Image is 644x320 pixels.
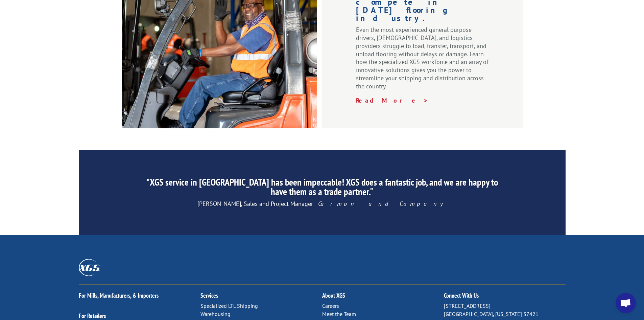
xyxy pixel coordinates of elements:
a: Warehousing [200,311,231,317]
a: About XGS [322,292,345,299]
h2: Connect With Us [444,293,566,302]
a: Specialized LTL Shipping [200,302,258,309]
a: Meet the Team [322,311,356,317]
a: For Mills, Manufacturers, & Importers [79,292,159,299]
span: [PERSON_NAME], Sales and Project Manager - [197,200,447,208]
p: [STREET_ADDRESS] [GEOGRAPHIC_DATA], [US_STATE] 37421 [444,302,566,318]
div: Open chat [616,293,636,313]
a: Read More > [356,97,428,104]
em: Garmon and Company [318,200,447,208]
a: Careers [322,302,339,309]
img: XGS_Logos_ALL_2024_All_White [79,259,100,276]
a: Services [200,292,218,299]
a: For Retailers [79,312,106,320]
h2: "XGS service in [GEOGRAPHIC_DATA] has been impeccable! XGS does a fantastic job, and we are happy... [142,177,502,200]
p: Even the most experienced general purpose drivers, [DEMOGRAPHIC_DATA], and logistics providers st... [356,26,489,96]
